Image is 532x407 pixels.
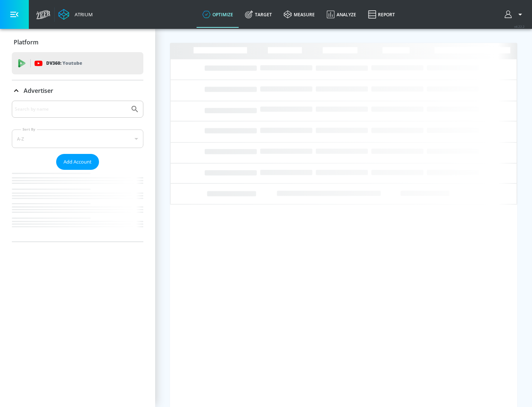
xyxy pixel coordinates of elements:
span: Add Account [64,158,92,166]
button: Add Account [56,154,99,170]
div: Advertiser [12,101,143,242]
label: Sort By [21,127,37,132]
a: Atrium [58,9,93,20]
a: Target [239,1,278,28]
p: DV360: [46,59,82,67]
nav: list of Advertiser [12,170,143,242]
div: A-Z [12,129,143,148]
a: Analyze [321,1,362,28]
a: measure [278,1,321,28]
div: Platform [12,32,143,53]
div: DV360: Youtube [12,52,143,74]
a: Report [362,1,401,28]
p: Platform [14,38,38,46]
div: Advertiser [12,80,143,101]
p: Youtube [62,59,82,67]
span: v 4.22.2 [514,24,525,28]
input: Search by name [15,104,127,114]
div: Atrium [72,11,93,18]
p: Advertiser [24,87,53,95]
a: optimize [197,1,239,28]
